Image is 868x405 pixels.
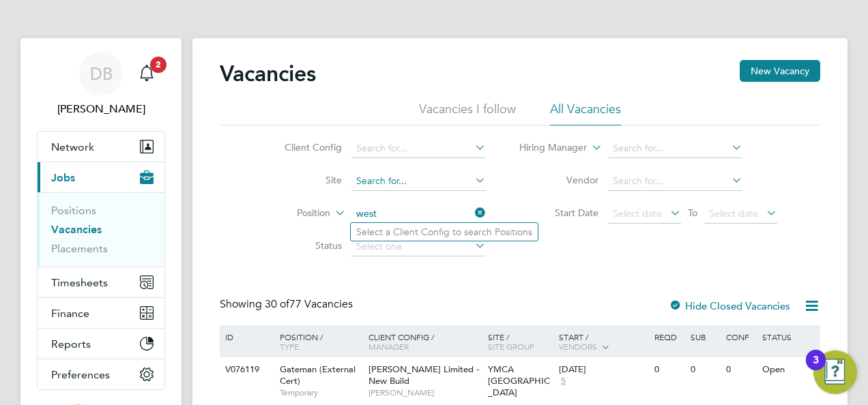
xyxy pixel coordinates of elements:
span: Manager [368,341,409,352]
span: 2 [150,57,167,73]
a: Placements [51,242,108,255]
span: 30 of [265,297,289,311]
button: Network [38,132,164,162]
span: Network [51,140,94,153]
button: Open Resource Center, 3 new notifications [813,350,857,394]
label: Hiring Manager [508,141,587,155]
div: 0 [723,357,758,382]
div: Jobs [38,192,164,267]
span: 77 Vacancies [265,297,353,311]
div: Site / [484,325,556,358]
button: Preferences [38,359,164,389]
button: Finance [38,298,164,328]
div: Conf [723,325,758,348]
input: Search for... [608,139,742,158]
input: Search for... [351,172,486,191]
div: ID [222,325,270,348]
div: Showing [220,297,356,312]
div: Start / [555,325,651,359]
div: Status [759,325,818,348]
label: Client Config [263,141,342,153]
a: Vacancies [51,223,102,236]
span: YMCA [GEOGRAPHIC_DATA] [488,363,550,398]
div: V076119 [222,357,270,382]
input: Search for... [351,139,486,158]
span: Preferences [51,368,110,381]
span: [PERSON_NAME] [368,387,481,398]
a: 2 [133,52,160,95]
label: Hide Closed Vacancies [669,299,790,312]
div: Open [759,357,818,382]
span: Jobs [51,171,75,184]
a: DB[PERSON_NAME] [37,52,165,117]
button: New Vacancy [740,60,820,82]
button: Timesheets [38,267,164,297]
span: 5 [559,376,568,387]
label: Status [263,239,342,252]
li: Vacancies I follow [419,101,516,125]
span: Type [280,341,299,352]
span: Select date [613,207,662,220]
span: Gateman (External Cert) [280,363,356,387]
div: Position / [270,325,365,358]
input: Search for... [608,172,742,191]
label: Position [252,207,330,220]
div: 3 [813,360,819,378]
span: DB [90,65,113,82]
div: 0 [651,357,686,382]
input: Search for... [351,205,486,224]
label: Start Date [520,207,598,219]
span: Vendors [559,341,597,352]
span: Daniel Bassett [37,101,165,117]
span: Temporary [280,387,362,398]
h2: Vacancies [220,60,316,87]
span: Timesheets [51,276,108,289]
div: [DATE] [559,364,648,376]
button: Reports [38,329,164,359]
div: Client Config / [365,325,484,358]
li: All Vacancies [550,101,621,125]
span: Reports [51,337,91,350]
div: 0 [687,357,723,382]
button: Jobs [38,162,164,192]
span: Select date [709,207,758,220]
div: Sub [687,325,723,348]
input: Select one [351,237,486,256]
a: Positions [51,204,96,217]
span: Site Group [488,341,534,352]
span: To [684,204,701,222]
label: Vendor [520,174,598,186]
label: Site [263,174,342,186]
div: Reqd [651,325,686,348]
span: [PERSON_NAME] Limited - New Build [368,363,479,387]
li: Select a Client Config to search Positions [351,223,538,241]
span: Finance [51,307,89,320]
